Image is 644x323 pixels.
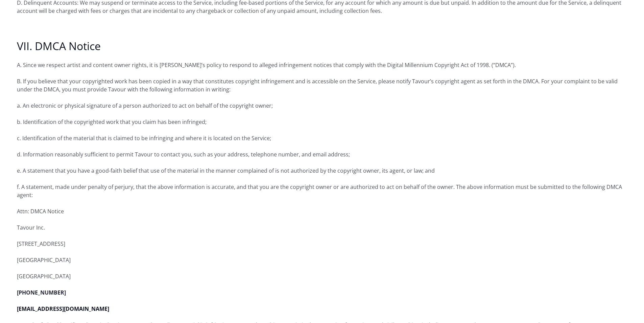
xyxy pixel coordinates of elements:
[17,77,627,93] p: B. If you believe that your copyrighted work has been copied in a way that constitutes copyright ...
[17,61,627,69] p: A. Since we respect artist and content owner rights, it is [PERSON_NAME]’s policy to respond to a...
[17,102,627,110] p: a. An electronic or physical signature of a person authorized to act on behalf of the copyright o...
[17,134,627,142] p: c. Identification of the material that is claimed to be infringing and where it is located on the...
[17,289,66,296] a: [PHONE_NUMBER]
[17,207,627,215] p: Attn: DMCA Notice
[17,240,627,248] p: [STREET_ADDRESS]
[17,150,627,158] p: d. Information reasonably sufficient to permit Tavour to contact you, such as your address, telep...
[17,118,627,126] p: b. Identification of the copyrighted work that you claim has been infringed;
[17,223,627,232] p: Tavour Inc.
[17,167,627,175] p: e. A statement that you have a good-faith belief that use of the material in the manner complaine...
[17,272,627,280] p: [GEOGRAPHIC_DATA]
[17,305,109,313] a: [EMAIL_ADDRESS][DOMAIN_NAME]
[17,39,627,53] h2: VII. DMCA Notice
[17,256,627,264] p: [GEOGRAPHIC_DATA]
[17,23,627,31] p: ‍
[17,183,627,199] p: f. A statement, made under penalty of perjury, that the above information is accurate, and that y...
